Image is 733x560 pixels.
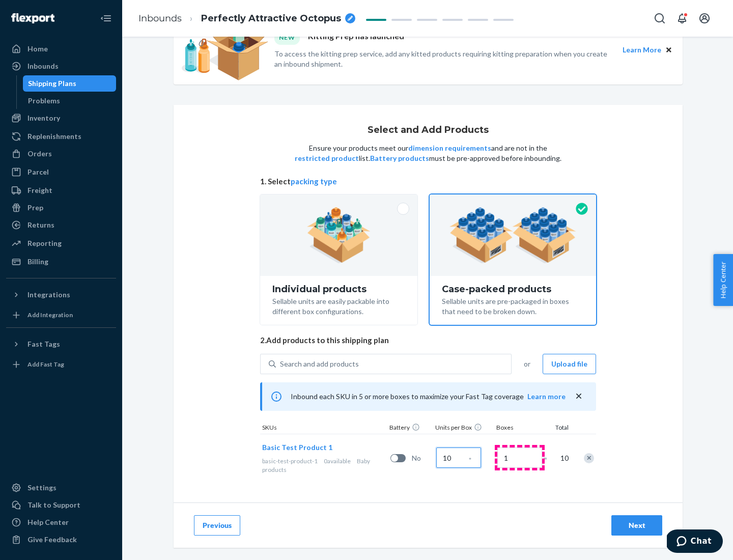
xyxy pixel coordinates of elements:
a: Inbounds [138,13,182,24]
a: Billing [6,254,116,270]
div: Replenishments [27,131,81,142]
div: Orders [27,149,52,159]
a: Freight [6,182,116,199]
button: Previous [194,515,240,536]
button: Help Center [713,254,733,306]
div: NEW [274,31,300,44]
button: dimension requirements [408,143,491,153]
div: Parcel [27,167,49,177]
button: Learn More [623,44,661,55]
span: Basic Test Product 1 [262,443,332,452]
div: Next [620,520,654,530]
div: Battery [387,423,433,434]
span: or [524,359,530,369]
button: Learn more [527,391,566,402]
button: restricted product [295,153,359,163]
a: Reporting [6,235,116,251]
a: Inventory [6,110,116,126]
div: Help Center [27,517,69,527]
div: Add Integration [27,311,73,319]
button: Upload file [543,354,596,374]
p: Kitting Prep has launched [308,31,404,44]
div: Integrations [27,290,70,300]
button: packing type [291,176,337,187]
div: Inventory [27,113,60,123]
a: Prep [6,200,116,216]
ol: breadcrumbs [130,4,363,34]
input: Case Quantity [436,447,481,468]
span: Perfectly Attractive Octopus [201,12,341,25]
div: Search and add products [280,359,359,369]
button: Integrations [6,287,116,303]
button: Fast Tags [6,336,116,352]
div: Prep [27,203,43,213]
span: No [412,453,432,463]
a: Add Integration [6,307,116,323]
span: basic-test-product-1 [262,457,318,465]
div: Sellable units are easily packable into different box configurations. [272,294,405,317]
img: individual-pack.facf35554cb0f1810c75b2bd6df2d64e.png [307,207,371,263]
div: Talk to Support [27,500,80,510]
div: Billing [27,257,48,267]
div: Sellable units are pre-packaged in boxes that need to be broken down. [442,294,584,317]
div: Boxes [494,423,545,434]
img: Flexport logo [11,13,54,23]
button: Battery products [370,153,429,163]
a: Add Fast Tag [6,356,116,373]
a: Shipping Plans [23,75,117,92]
span: = [543,453,553,463]
div: Inbounds [27,61,59,71]
button: Open notifications [672,8,692,29]
a: Inbounds [6,58,116,74]
button: Basic Test Product 1 [262,442,332,453]
p: To access the kitting prep service, add any kitted products requiring kitting preparation when yo... [274,49,613,69]
button: close [574,391,584,402]
button: Close Navigation [96,8,116,29]
span: 1. Select [260,176,596,187]
button: Close [663,44,674,55]
div: Individual products [272,284,405,294]
span: 0 available [324,457,351,465]
div: Give Feedback [27,535,77,545]
div: Total [545,423,571,434]
div: Inbound each SKU in 5 or more boxes to maximize your Fast Tag coverage [260,382,596,411]
div: Units per Box [433,423,494,434]
span: 10 [558,453,569,463]
p: Ensure your products meet our and are not in the list. must be pre-approved before inbounding. [294,143,562,163]
a: Returns [6,217,116,233]
a: Problems [23,93,117,109]
span: 2. Add products to this shipping plan [260,335,596,346]
div: Problems [28,96,60,106]
iframe: Opens a widget where you can chat to one of our agents [667,529,723,555]
div: Freight [27,185,52,195]
div: Remove Item [584,453,594,463]
div: Baby products [262,457,386,474]
div: Add Fast Tag [27,360,64,369]
a: Replenishments [6,128,116,145]
button: Talk to Support [6,497,116,513]
div: Fast Tags [27,339,60,349]
div: Settings [27,483,57,493]
img: case-pack.59cecea509d18c883b923b81aeac6d0b.png [449,207,576,263]
a: Home [6,41,116,57]
a: Parcel [6,164,116,180]
div: Case-packed products [442,284,584,294]
div: Reporting [27,238,62,248]
a: Help Center [6,514,116,530]
div: SKUs [260,423,387,434]
a: Orders [6,146,116,162]
button: Open Search Box [650,8,670,29]
button: Open account menu [694,8,715,29]
div: Returns [27,220,54,230]
a: Settings [6,480,116,496]
div: Home [27,44,48,54]
div: Shipping Plans [28,78,76,89]
h1: Select and Add Products [368,125,489,135]
input: Number of boxes [497,447,542,468]
button: Next [611,515,662,536]
button: Give Feedback [6,531,116,548]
